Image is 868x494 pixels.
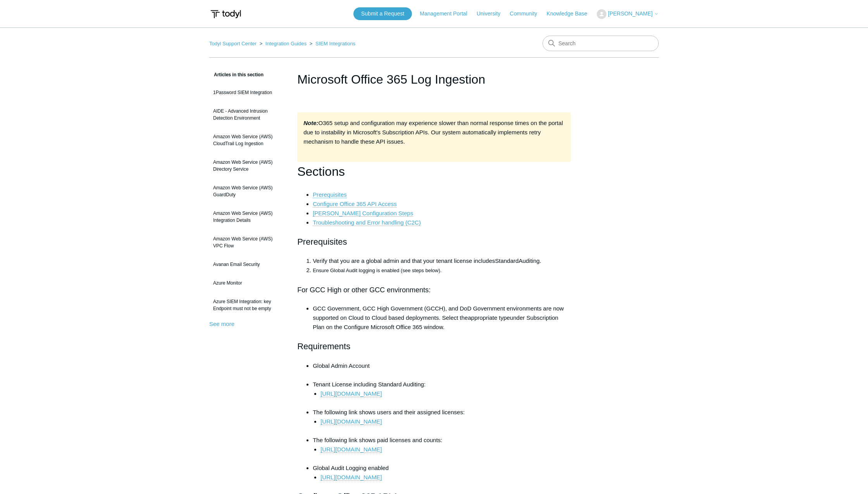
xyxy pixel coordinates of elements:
[209,41,257,46] a: Todyl Support Center
[608,10,653,17] span: [PERSON_NAME]
[313,436,571,463] li: The following link shows paid licenses and counts:
[297,340,571,353] h2: Requirements
[353,7,412,20] a: Submit a Request
[313,191,347,198] a: Prerequisites
[313,463,571,482] li: Global Audit Logging enabled
[597,9,659,19] button: [PERSON_NAME]
[209,180,286,202] a: Amazon Web Service (AWS) GuardDuty
[209,155,286,177] a: Amazon Web Service (AWS) Directory Service
[313,257,495,264] span: Verify that you are a global admin and that your tenant license includes
[468,314,510,321] span: appropriate type
[313,210,413,217] a: [PERSON_NAME] Configuration Steps
[308,41,356,46] li: SIEM Integrations
[542,36,659,51] input: Search
[265,41,307,46] a: Integration Guides
[209,72,263,77] span: Articles in this section
[297,70,571,89] h1: Microsoft Office 365 Log Ingestion
[209,129,286,151] a: Amazon Web Service (AWS) CloudTrail Log Ingestion
[209,276,286,290] a: Azure Monitor
[320,446,382,453] a: [URL][DOMAIN_NAME]
[313,408,571,436] li: The following link shows users and their assigned licenses:
[209,294,286,316] a: Azure SIEM Integration: key Endpoint must not be empty
[209,206,286,228] a: Amazon Web Service (AWS) Integration Details
[510,10,545,18] a: Community
[209,321,234,327] a: See more
[320,390,382,397] a: [URL][DOMAIN_NAME]
[495,257,518,264] span: Standard
[297,112,571,162] div: O365 setup and configuration may experience slower than normal response times on the portal due t...
[209,104,286,125] a: AIDE - Advanced Intrusion Detection Environment
[315,41,355,46] a: SIEM Integrations
[313,361,571,380] li: Global Admin Account
[209,232,286,253] a: Amazon Web Service (AWS) VPC Flow
[209,41,258,46] li: Todyl Support Center
[297,286,431,294] span: For GCC High or other GCC environments:
[420,10,475,18] a: Management Portal
[320,474,382,481] a: [URL][DOMAIN_NAME]
[313,201,397,208] a: Configure Office 365 API Access
[518,257,539,264] span: Auditing
[297,235,571,249] h2: Prerequisites
[320,418,382,425] a: [URL][DOMAIN_NAME]
[313,380,571,408] li: Tenant License including Standard Auditing:
[297,162,571,182] h1: Sections
[540,257,541,264] span: .
[209,257,286,272] a: Avanan Email Security
[303,120,318,126] strong: Note:
[547,10,595,18] a: Knowledge Base
[313,268,441,273] span: Ensure Global Audit logging is enabled (see steps below).
[313,219,421,226] a: Troubleshooting and Error handling (C2C)
[477,10,508,18] a: University
[209,85,286,100] a: 1Password SIEM Integration
[313,305,564,321] span: GCC Government, GCC High Government (GCCH), and DoD Government environments are now supported on ...
[209,7,242,21] img: Todyl Support Center Help Center home page
[258,41,308,46] li: Integration Guides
